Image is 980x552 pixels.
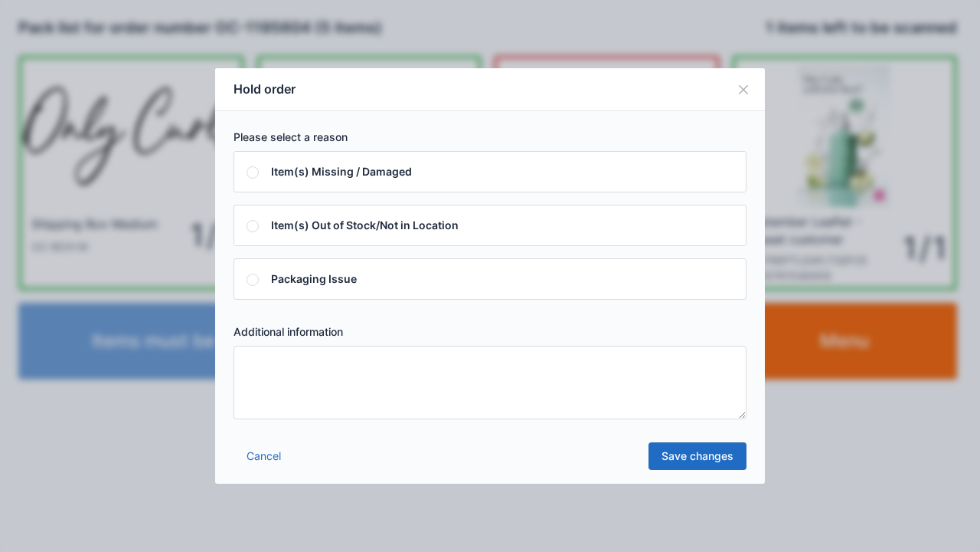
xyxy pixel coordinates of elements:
button: Close [722,68,765,111]
a: Cancel [234,442,294,470]
span: Item(s) Out of Stock/Not in Location [271,219,459,232]
span: Item(s) Missing / Damaged [271,165,412,178]
a: Save changes [648,442,746,470]
h5: Hold order [234,80,296,98]
label: Additional information [234,324,746,340]
label: Please select a reason [234,130,746,145]
span: Packaging Issue [271,272,357,285]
